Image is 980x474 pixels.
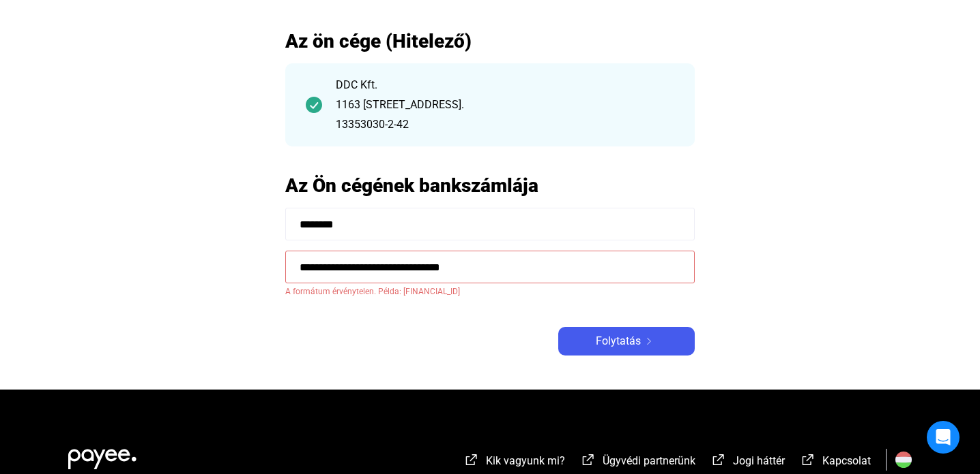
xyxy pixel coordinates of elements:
a: external-link-whiteKik vagyunk mi? [463,456,565,469]
img: external-link-white [800,453,816,467]
img: arrow-right-white [641,338,657,345]
span: Ügyvédi partnerünk [603,454,695,467]
span: Kik vagyunk mi? [486,454,565,467]
img: HU.svg [895,452,912,468]
span: Folytatás [596,333,641,349]
span: A formátum érvénytelen. Példa: [FINANCIAL_ID] [285,283,695,300]
h2: Az ön cége (Hitelező) [285,29,695,53]
a: external-link-whiteKapcsolat [800,456,871,469]
img: external-link-white [463,453,480,467]
span: Kapcsolat [822,454,871,467]
span: Jogi háttér [733,454,785,467]
img: external-link-white [710,453,727,467]
div: 13353030-2-42 [336,116,674,133]
h2: Az Ön cégének bankszámlája [285,174,695,197]
a: external-link-whiteÜgyvédi partnerünk [580,456,695,469]
button: Folytatásarrow-right-white [558,327,695,355]
img: white-payee-white-dot.svg [68,441,136,469]
a: external-link-whiteJogi háttér [710,456,785,469]
img: checkmark-darker-green-circle [306,97,322,113]
div: DDC Kft. [336,77,674,93]
div: Open Intercom Messenger [927,421,960,454]
div: 1163 [STREET_ADDRESS]. [336,97,674,113]
img: external-link-white [580,453,596,467]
